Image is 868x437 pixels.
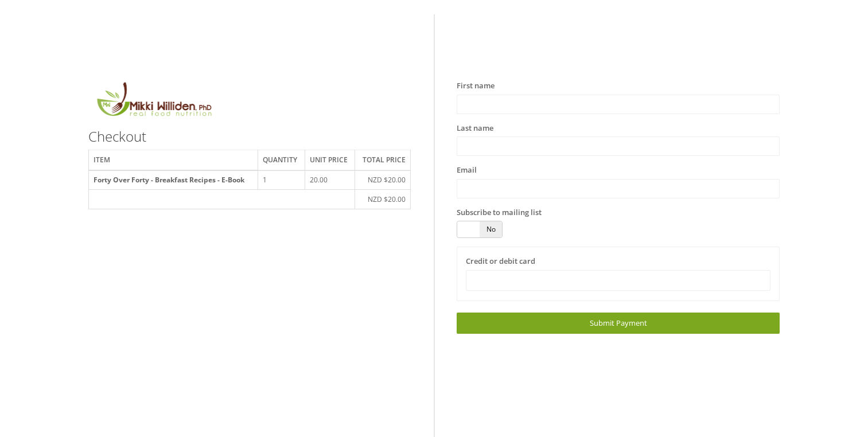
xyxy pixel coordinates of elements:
[258,150,305,170] th: Quantity
[88,150,258,170] th: Item
[457,207,542,219] label: Subscribe to mailing list
[473,275,763,285] iframe: Secure card payment input frame
[305,170,355,190] td: 20.00
[88,170,258,190] th: Forty Over Forty - Breakfast Recipes - E-Book
[466,256,535,267] label: Credit or debit card
[457,313,780,334] a: Submit Payment
[355,150,411,170] th: Total price
[457,80,495,92] label: First name
[457,165,477,176] label: Email
[355,190,411,209] td: NZD $20.00
[88,129,411,144] h3: Checkout
[355,170,411,190] td: NZD $20.00
[305,150,355,170] th: Unit price
[258,170,305,190] td: 1
[480,221,502,237] span: No
[88,80,219,123] img: MikkiLogoMain.png
[457,123,493,134] label: Last name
